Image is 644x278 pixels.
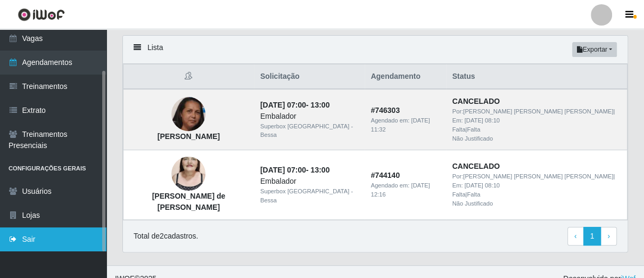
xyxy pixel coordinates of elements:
strong: # 746303 [371,106,400,115]
a: Previous [567,227,584,246]
span: Por: [PERSON_NAME] [PERSON_NAME] [PERSON_NAME] [452,173,614,179]
div: Superbox [GEOGRAPHIC_DATA] - Bessa [260,122,358,140]
img: CoreUI Logo [18,8,65,21]
button: Exportar [572,42,617,57]
time: [DATE] 07:00 [260,166,306,174]
time: 13:00 [311,166,330,174]
div: Embalador [260,111,358,122]
strong: # 744140 [371,171,400,179]
div: | Falta [452,190,621,199]
span: Falta [452,126,466,133]
strong: CANCELADO [452,97,500,105]
div: Não Justificado [452,134,621,143]
div: Não Justificado [452,199,621,208]
th: Agendamento [365,64,446,89]
img: Alderica Marques de Souza Santos [171,143,205,204]
div: | Em: [452,172,621,190]
span: Falta [452,191,466,198]
p: Total de 2 cadastros. [134,231,198,242]
a: Next [600,227,617,246]
div: | Falta [452,125,621,134]
time: [DATE] 11:32 [371,117,430,133]
th: Status [446,64,628,89]
img: Aleksandra Ferreira da Silva [171,87,205,140]
strong: [PERSON_NAME] [158,132,220,141]
strong: - [260,101,329,109]
span: ‹ [574,232,577,240]
time: 13:00 [311,101,330,109]
time: [DATE] 08:10 [465,182,500,189]
div: Embalador [260,176,358,187]
strong: [PERSON_NAME] de [PERSON_NAME] [152,192,226,211]
time: [DATE] 07:00 [260,101,306,109]
th: Solicitação [254,64,365,89]
span: › [607,232,610,240]
strong: CANCELADO [452,162,500,170]
nav: pagination [567,227,617,246]
strong: - [260,166,329,174]
div: Agendado em: [371,116,440,134]
a: 1 [583,227,601,246]
span: Por: [PERSON_NAME] [PERSON_NAME] [PERSON_NAME] [452,108,614,115]
time: [DATE] 08:10 [465,117,500,124]
div: | Em: [452,107,621,125]
div: Agendado em: [371,181,440,199]
div: Lista [123,36,628,64]
div: Superbox [GEOGRAPHIC_DATA] - Bessa [260,187,358,205]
